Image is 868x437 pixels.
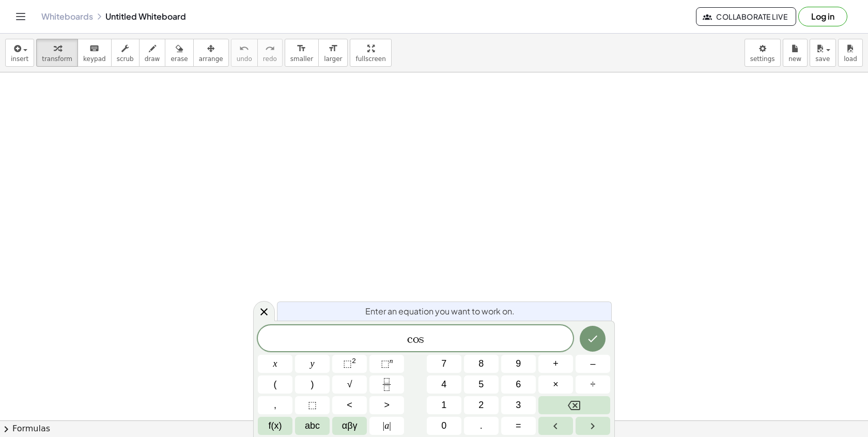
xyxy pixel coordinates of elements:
button: save [810,39,836,67]
i: format_size [297,42,306,55]
span: | [389,420,391,431]
button: ) [295,375,330,394]
button: 9 [501,355,536,373]
button: format_sizesmaller [285,39,319,67]
var: o [413,333,419,345]
button: x [258,355,292,373]
button: Left arrow [538,417,573,435]
a: Whiteboards [41,11,93,22]
span: settings [750,55,775,63]
i: format_size [328,42,338,55]
sup: n [390,357,393,365]
button: Equals [501,417,536,435]
button: , [258,396,292,414]
button: Alphabet [295,417,330,435]
var: s [419,333,424,345]
button: load [838,39,863,67]
button: 7 [427,355,461,373]
button: 0 [427,417,461,435]
span: 7 [441,357,446,371]
span: 1 [441,398,446,412]
span: fullscreen [355,55,385,63]
button: Backspace [538,396,610,414]
span: a [383,419,391,433]
button: draw [139,39,166,67]
button: fullscreen [350,39,391,67]
button: Greater than [369,396,404,414]
button: 5 [464,375,499,394]
span: 9 [516,357,521,371]
span: 3 [516,398,521,412]
button: Collaborate Live [696,7,796,26]
span: > [384,398,390,412]
button: new [783,39,808,67]
button: Greek alphabet [332,417,367,435]
span: ) [311,378,314,391]
button: . [464,417,499,435]
button: arrange [193,39,229,67]
button: redoredo [257,39,283,67]
span: + [553,357,559,371]
span: – [590,357,595,371]
span: transform [42,55,72,63]
button: Superscript [369,355,404,373]
i: keyboard [89,42,99,55]
button: 2 [464,396,499,414]
span: x [273,357,277,371]
span: < [347,398,352,412]
span: Enter an equation you want to work on. [365,305,515,318]
span: ⬚ [343,358,352,369]
button: Functions [258,417,292,435]
span: 8 [478,357,484,371]
button: Done [580,326,606,352]
i: undo [239,42,249,55]
span: Collaborate Live [705,12,787,21]
span: 2 [478,398,484,412]
var: c [407,333,413,345]
button: Log in [798,7,847,26]
span: ⬚ [381,358,390,369]
span: ⬚ [308,398,317,412]
span: abc [305,419,320,433]
button: 8 [464,355,499,373]
span: αβγ [342,419,358,433]
button: Times [538,375,573,394]
span: new [788,55,801,63]
button: 1 [427,396,461,414]
span: load [844,55,857,63]
button: erase [165,39,193,67]
span: | [383,420,385,431]
sup: 2 [352,357,356,365]
button: Minus [576,355,610,373]
button: scrub [111,39,139,67]
button: Divide [576,375,610,394]
button: Toggle navigation [12,8,29,25]
span: arrange [199,55,223,63]
span: ( [274,378,277,391]
span: y [311,357,315,371]
span: undo [237,55,252,63]
i: redo [265,42,275,55]
button: ( [258,375,292,394]
span: keypad [83,55,106,63]
button: Square root [332,375,367,394]
span: larger [324,55,342,63]
button: 3 [501,396,536,414]
button: 4 [427,375,461,394]
span: 6 [516,378,521,391]
span: redo [263,55,277,63]
span: insert [11,55,28,63]
button: undoundo [231,39,258,67]
button: format_sizelarger [318,39,348,67]
button: Fraction [369,375,404,394]
button: transform [36,39,78,67]
span: smaller [290,55,313,63]
span: √ [347,378,352,391]
span: save [815,55,830,63]
button: Plus [538,355,573,373]
span: scrub [117,55,134,63]
span: ÷ [591,378,596,391]
button: keyboardkeypad [78,39,112,67]
span: 4 [441,378,446,391]
span: × [553,378,559,391]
